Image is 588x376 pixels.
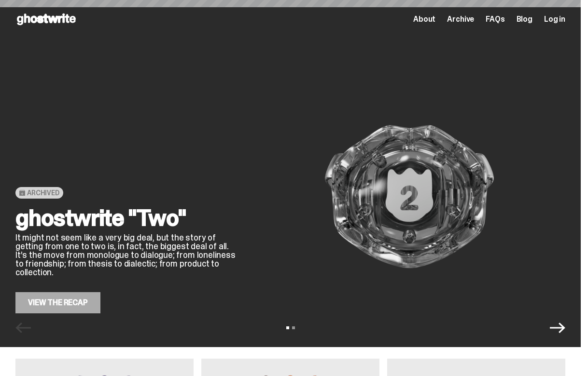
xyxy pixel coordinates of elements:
[286,326,289,329] button: View slide 1
[253,80,565,313] img: ghostwrite "Two"
[15,206,238,229] h2: ghostwrite "Two"
[447,15,474,23] a: Archive
[27,189,59,197] span: Archived
[292,326,295,329] button: View slide 2
[517,15,532,23] a: Blog
[544,15,565,23] a: Log in
[15,292,100,313] a: View the Recap
[550,320,565,336] button: Next
[486,15,504,23] a: FAQs
[413,15,435,23] a: About
[15,233,238,277] p: It might not seem like a very big deal, but the story of getting from one to two is, in fact, the...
